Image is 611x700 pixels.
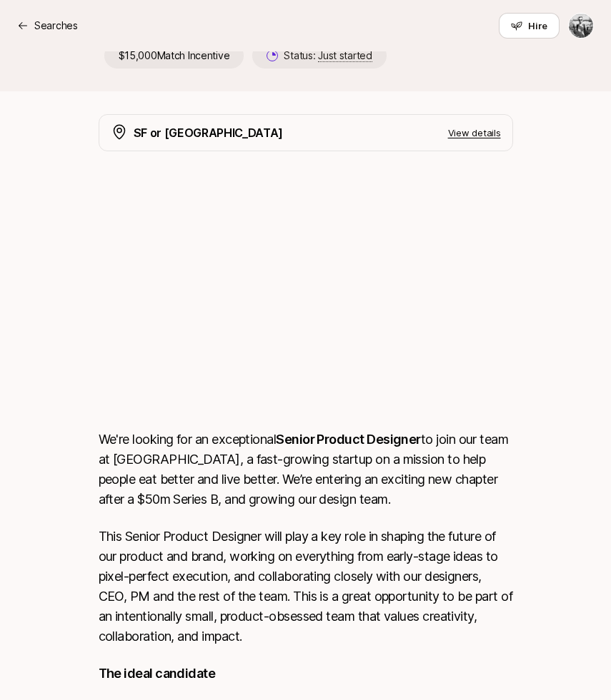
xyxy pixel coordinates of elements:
[568,13,594,39] button: Eli Horne
[99,527,513,646] p: This Senior Product Designer will play a key role in shaping the future of our product and brand,...
[276,432,421,447] strong: Senior Product Designer
[318,49,372,62] span: Just started
[284,47,372,64] p: Status:
[448,126,501,140] p: View details
[499,13,560,39] button: Hire
[104,43,244,69] p: $15,000 Match Incentive
[569,14,593,38] img: Eli Horne
[528,19,547,33] span: Hire
[134,123,284,142] p: SF or [GEOGRAPHIC_DATA]
[99,430,513,509] p: We're looking for an exceptional to join our team at [GEOGRAPHIC_DATA], a fast-growing startup on...
[34,17,78,34] p: Searches
[99,180,513,412] iframe: loom-embed
[99,666,216,681] strong: The ideal candidate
